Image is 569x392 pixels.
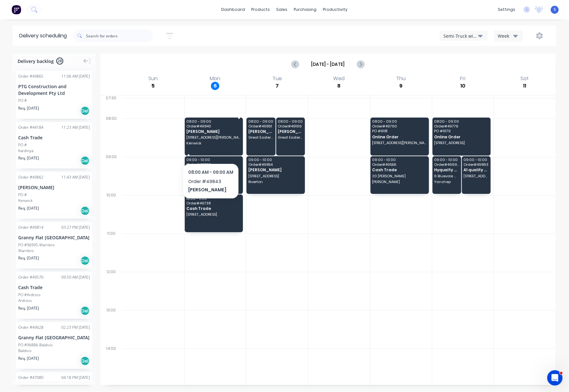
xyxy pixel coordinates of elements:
[248,129,273,134] span: [PERSON_NAME]
[186,180,241,184] span: [PERSON_NAME]
[186,174,241,178] span: [STREET_ADDRESS]
[18,356,39,361] span: Req. [DATE]
[554,7,556,12] span: S
[434,180,459,184] span: Yanchep
[18,305,39,311] span: Req. [DATE]
[186,201,241,205] span: Order # 49738
[464,174,489,178] span: [STREET_ADDRESS]
[18,148,90,154] div: Kardinya
[18,274,43,280] div: Order # 49570
[372,119,426,123] span: 08:00 - 09:00
[440,31,488,41] button: Semi-Truck with Hiab
[186,124,241,128] span: Order # 49843
[278,129,303,134] span: [PERSON_NAME]
[434,129,488,133] span: PO # 9179
[18,375,43,380] div: Order # 47080
[100,115,122,153] div: 08:00
[149,82,157,90] div: 5
[18,192,27,198] div: PO #
[100,230,122,268] div: 11:00
[18,134,90,141] div: Cash Trade
[61,73,90,79] div: 11:06 AM [DATE]
[521,82,529,90] div: 11
[278,135,303,139] span: Great Eastern Freightlines, [STREET_ADDRESS][PERSON_NAME]
[18,73,43,79] div: Order # 49865
[434,119,488,123] span: 08:00 - 09:00
[18,205,39,211] span: Req. [DATE]
[18,284,90,291] div: Cash Trade
[80,256,90,265] div: Del
[18,342,53,348] div: PO #96886-Baldivis
[372,158,426,162] span: 09:00 - 10:00
[372,135,426,139] span: Online Order
[100,153,122,191] div: 09:00
[61,225,90,230] div: 03:27 PM [DATE]
[273,5,291,14] div: sales
[18,255,39,261] span: Req. [DATE]
[211,82,219,90] div: 6
[61,375,90,380] div: 04:18 PM [DATE]
[80,156,90,165] div: Del
[278,124,303,128] span: Order # 49166
[18,105,39,111] span: Req. [DATE]
[18,334,90,341] div: Granny Flat [GEOGRAPHIC_DATA]
[372,168,426,172] span: Cash Trade
[18,248,90,254] div: Warnbro
[18,325,43,330] div: Order # 49628
[61,125,90,130] div: 11:23 AM [DATE]
[248,135,273,139] span: Great Eastern Freightlines, [STREET_ADDRESS][PERSON_NAME]
[218,5,248,14] a: dashboard
[18,174,43,180] div: Order # 49862
[186,212,241,216] span: [STREET_ADDRESS]
[100,191,122,230] div: 10:00
[519,75,531,82] div: Sat
[186,206,241,211] span: Cash Trade
[18,198,90,204] div: Kenwick
[494,30,523,42] button: Week
[61,174,90,180] div: 11:43 AM [DATE]
[372,141,426,145] span: [STREET_ADDRESS][PERSON_NAME]
[248,124,273,128] span: Order # 49891
[80,306,90,316] div: Del
[498,33,516,39] div: Week
[434,163,459,166] span: Order # 49696
[397,82,405,90] div: 9
[18,184,90,191] div: [PERSON_NAME]
[248,119,273,123] span: 08:00 - 09:00
[248,163,303,166] span: Order # 49854
[18,298,90,304] div: Ardross
[186,196,241,200] span: 10:00 - 11:00
[434,135,488,139] span: Online Order
[18,155,39,161] span: Req. [DATE]
[464,163,489,166] span: Order # 49863
[394,75,408,82] div: Thu
[372,163,426,166] span: Order # 49556
[248,168,303,172] span: [PERSON_NAME]
[459,82,467,90] div: 10
[100,268,122,306] div: 12:00
[547,370,563,386] iframe: Intercom live chat
[18,142,27,148] div: PO #
[372,124,426,128] span: Order # 49790
[270,75,284,82] div: Tue
[12,5,21,14] img: Factory
[208,75,222,82] div: Mon
[186,135,241,139] span: [STREET_ADDRESS][PERSON_NAME]?
[18,58,54,65] span: Delivery backlog
[273,82,281,90] div: 7
[18,225,43,230] div: Order # 49814
[56,58,63,65] span: 28
[248,158,303,162] span: 09:00 - 10:00
[186,158,241,162] span: 09:00 - 10:00
[443,33,478,39] div: Semi-Truck with Hiab
[458,75,467,82] div: Fri
[434,124,488,128] span: Order # 49776
[80,106,90,116] div: Del
[146,75,160,82] div: Sun
[18,292,41,298] div: PO #Ardross
[320,5,351,14] div: productivity
[18,348,90,354] div: Baldivis
[464,168,489,172] span: A1 quality homes pty ltd
[18,98,27,104] div: PO #
[495,5,518,14] div: settings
